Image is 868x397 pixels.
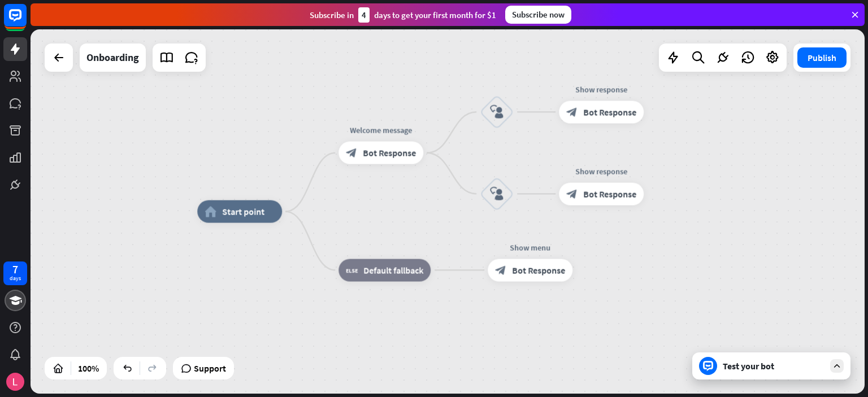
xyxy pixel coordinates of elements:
[358,7,370,23] div: 4
[10,274,21,282] div: days
[12,264,18,274] div: 7
[310,7,496,23] div: Subscribe in days to get your first month for $1
[505,6,571,24] div: Subscribe now
[3,261,27,285] a: 7 days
